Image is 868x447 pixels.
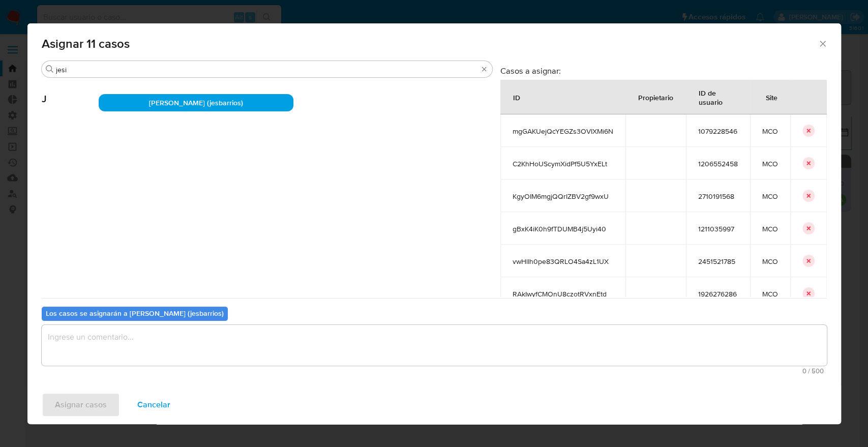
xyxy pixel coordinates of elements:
[99,94,293,111] div: [PERSON_NAME] (jesbarrios)
[802,157,815,169] button: icon-button
[762,257,778,266] span: MCO
[45,368,824,374] span: Máximo 500 caracteres
[762,224,778,233] span: MCO
[626,85,685,109] div: Propietario
[698,224,738,233] span: 1211035997
[698,159,738,168] span: 1206552458
[501,85,532,109] div: ID
[762,192,778,201] span: MCO
[802,255,815,267] button: icon-button
[513,159,613,168] span: C2KhHoUScymXidPf5U5YxELt
[27,23,841,424] div: assign-modal
[802,287,815,300] button: icon-button
[754,85,790,109] div: Site
[698,192,738,201] span: 2710191568
[56,65,478,74] input: Buscar analista
[500,66,827,76] h3: Casos a asignar:
[513,192,613,201] span: KgyOIM6mgjQQrIZBV2gf9wxU
[46,65,54,73] button: Buscar
[762,289,778,299] span: MCO
[802,222,815,234] button: icon-button
[698,127,738,136] span: 1079228546
[818,39,827,48] button: Cerrar ventana
[513,289,613,299] span: RAkIwyfCMOnU8czotRVxnEtd
[698,257,738,266] span: 2451521785
[149,98,243,108] span: [PERSON_NAME] (jesbarrios)
[42,78,99,105] span: J
[46,308,224,318] b: Los casos se asignarán a [PERSON_NAME] (jesbarrios)
[762,159,778,168] span: MCO
[480,65,488,73] button: Borrar
[513,224,613,233] span: gBxK4iK0h9fTDUMB4j5Uyi40
[137,394,170,416] span: Cancelar
[42,38,818,50] span: Asignar 11 casos
[802,125,815,137] button: icon-button
[802,190,815,202] button: icon-button
[762,127,778,136] span: MCO
[124,393,184,417] button: Cancelar
[698,289,738,299] span: 1926276286
[513,127,613,136] span: mgGAKUejQcYEGZs3OVIXMi6N
[513,257,613,266] span: vwHlIh0pe83QRLO4Sa4zL1UX
[686,80,750,114] div: ID de usuario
